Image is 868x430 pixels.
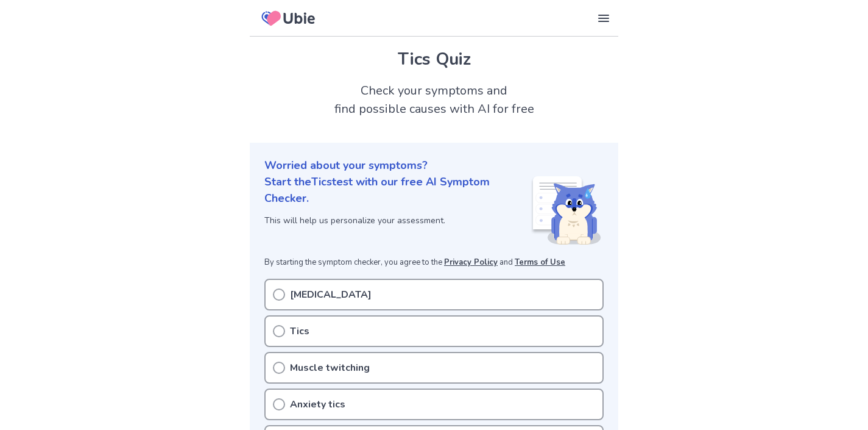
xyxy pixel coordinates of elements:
[250,82,618,118] h2: Check your symptoms and find possible causes with AI for free
[290,360,370,375] p: Muscle twitching
[290,324,309,339] p: Tics
[515,257,565,268] a: Terms of Use
[290,287,372,302] p: [MEDICAL_DATA]
[444,257,498,268] a: Privacy Policy
[264,257,604,269] p: By starting the symptom checker, you agree to the and
[531,176,601,245] img: Shiba
[264,214,531,227] p: This will help us personalize your assessment.
[290,397,345,412] p: Anxiety tics
[264,174,531,207] p: Start the Tics test with our free AI Symptom Checker.
[264,157,604,174] p: Worried about your symptoms?
[264,46,604,72] h1: Tics Quiz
